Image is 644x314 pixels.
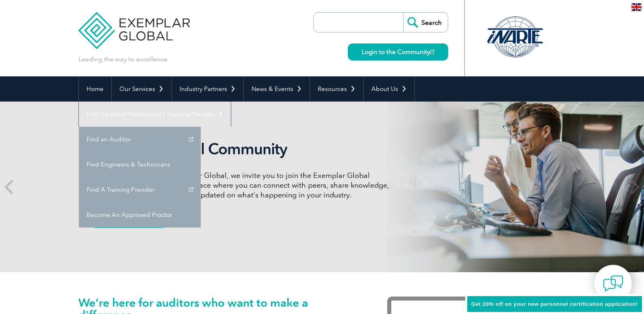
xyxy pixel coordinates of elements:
a: Login to the Community [348,43,448,61]
a: Home [79,76,111,102]
img: contact-chat.png [603,273,623,294]
a: About Us [364,76,414,102]
a: News & Events [244,76,310,102]
a: Resources [310,76,363,102]
h2: Exemplar Global Community [91,140,395,158]
a: Our Services [112,76,171,102]
input: Search [403,13,448,32]
a: Industry Partners [172,76,243,102]
img: open_square.png [430,50,434,54]
a: Find Certified Professional / Training Provider [79,102,231,127]
a: Become An Approved Proctor [79,202,201,227]
a: Find A Training Provider [79,177,201,202]
img: en [631,3,642,11]
span: Get 20% off on your new personnel certification application! [471,301,638,307]
p: As a valued member of Exemplar Global, we invite you to join the Exemplar Global Community—a fun,... [91,171,395,200]
p: Leading the way to excellence [78,55,167,64]
a: Find Engineers & Technicians [79,152,201,177]
a: Find an Auditor [79,127,201,152]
